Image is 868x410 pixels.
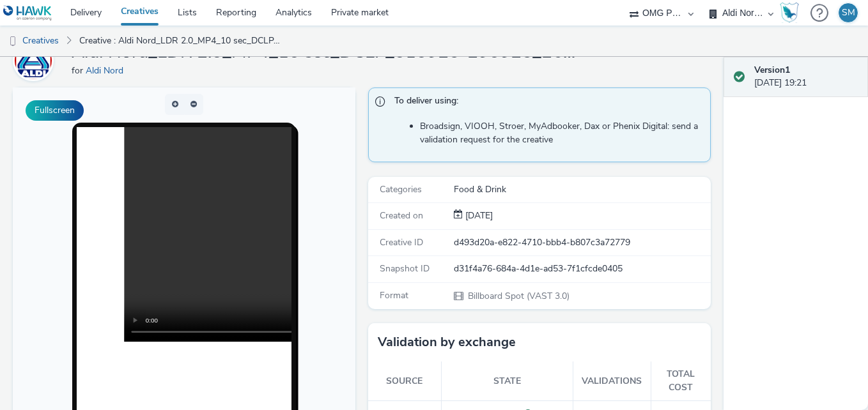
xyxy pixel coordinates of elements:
li: Broadsign, VIOOH, Stroer, MyAdbooker, Dax or Phenix Digital: send a validation request for the cr... [420,120,704,146]
h3: Validation by exchange [378,333,516,352]
div: [DATE] 19:21 [754,64,858,90]
th: Validations [573,361,651,400]
div: d31f4a76-684a-4d1e-ad53-7f1cfcde0405 [454,262,709,275]
a: Aldi Nord [13,54,59,66]
img: undefined Logo [3,5,52,21]
span: Categories [380,183,422,195]
div: SM [842,3,855,22]
th: State [441,361,573,400]
th: Total cost [651,361,711,400]
img: dooh [6,35,19,48]
a: Hawk Academy [780,3,804,23]
div: Food & Drink [454,183,709,196]
span: for [72,65,86,77]
button: Fullscreen [26,100,84,121]
img: Aldi Nord [15,42,52,80]
span: Created on [380,209,423,222]
th: Source [368,361,441,400]
span: Snapshot ID [380,262,430,275]
div: d493d20a-e822-4710-bbb4-b807c3a72779 [454,236,709,249]
span: To deliver using: [394,95,697,111]
span: [DATE] [463,209,493,222]
span: Format [380,289,408,301]
a: Creative : Aldi Nord_LDR 2.0_MP4_10 sec_DCLP_010925-290925_26082025 [73,26,290,56]
strong: Version 1 [754,64,790,76]
a: Aldi Nord [86,65,128,77]
span: Creative ID [380,236,423,248]
div: Creation 28 August 2025, 19:21 [463,209,493,222]
span: Billboard Spot (VAST 3.0) [467,290,570,302]
img: Hawk Academy [780,3,799,23]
